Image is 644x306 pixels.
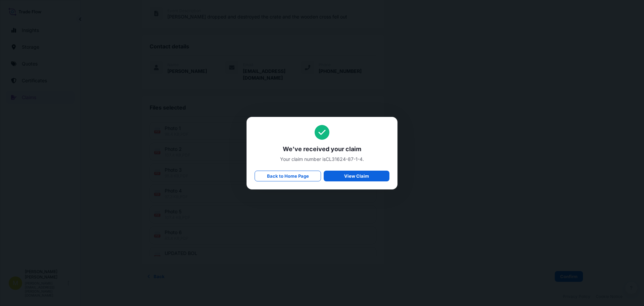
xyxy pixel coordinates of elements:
[255,171,321,181] a: Back to Home Page
[255,145,389,153] span: We've received your claim
[255,156,389,163] span: Your claim number is CL31624-87-1-4 .
[324,171,389,181] a: View Claim
[344,173,369,179] p: View Claim
[267,173,309,179] p: Back to Home Page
